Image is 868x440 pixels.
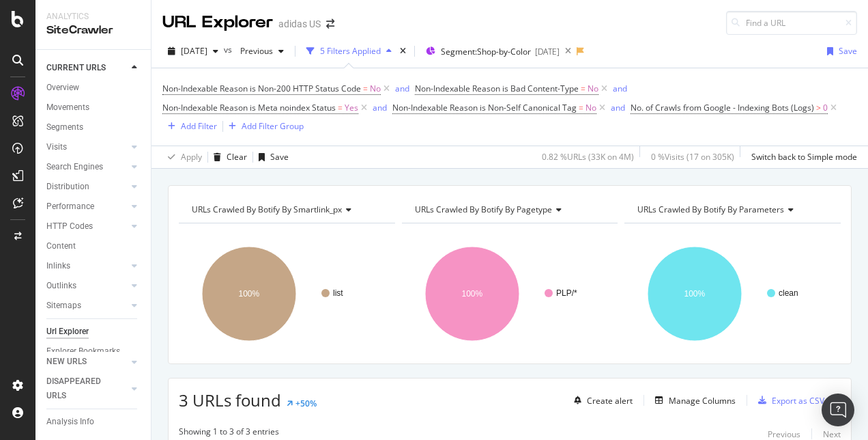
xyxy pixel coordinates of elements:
div: HTTP Codes [46,219,93,234]
svg: A chart. [179,234,392,353]
button: and [395,82,409,95]
div: times [397,44,409,58]
div: and [613,83,627,94]
div: SiteCrawler [46,23,140,38]
div: Overview [46,81,79,95]
div: Search Engines [46,160,103,174]
div: Content [46,239,76,253]
button: and [613,82,627,95]
button: Save [253,146,289,168]
text: 100% [684,289,706,299]
button: Previous [235,40,289,62]
button: Apply [162,146,202,168]
button: and [373,101,387,114]
a: CURRENT URLS [46,61,128,75]
a: Content [46,239,141,253]
span: 0 [823,98,828,118]
a: Search Engines [46,160,128,174]
div: Open Intercom Messenger [822,394,854,426]
button: Switch back to Simple mode [746,146,857,168]
div: arrow-right-arrow-left [326,19,334,29]
div: Inlinks [46,259,70,273]
a: Visits [46,140,128,154]
div: Save [270,151,289,163]
div: Visits [46,140,67,154]
span: = [338,102,343,113]
span: = [363,83,368,94]
div: URL Explorer [162,11,273,34]
button: Save [822,40,857,62]
span: Non-Indexable Reason is Meta noindex Status [162,102,336,113]
span: 3 URLs found [179,389,281,411]
button: Export as CSV [753,389,824,411]
a: Overview [46,81,141,95]
span: vs [224,44,235,55]
span: URLs Crawled By Botify By smartlink_px [192,204,342,215]
button: Clear [208,146,247,168]
div: Analysis Info [46,415,94,429]
div: Create alert [587,395,633,407]
a: DISAPPEARED URLS [46,374,128,403]
span: No [370,79,381,98]
div: [DATE] [535,46,560,57]
div: adidas US [278,17,321,31]
h4: URLs Crawled By Botify By parameters [635,199,828,221]
text: 100% [461,289,482,299]
a: Sitemaps [46,299,128,313]
span: URLs Crawled By Botify By pagetype [415,204,552,215]
button: and [611,101,625,114]
button: 5 Filters Applied [301,40,397,62]
span: URLs Crawled By Botify By parameters [637,204,784,215]
button: Create alert [568,389,633,411]
div: Movements [46,100,89,115]
div: CURRENT URLS [46,61,106,75]
div: DISAPPEARED URLS [46,374,115,403]
div: Explorer Bookmarks [46,344,120,359]
a: Outlinks [46,279,128,293]
a: Url Explorer [46,325,141,339]
div: Segments [46,120,83,135]
span: No. of Crawls from Google - Indexing Bots (Logs) [631,102,814,113]
a: Explorer Bookmarks [46,344,141,359]
span: No [588,79,598,98]
button: Add Filter Group [223,118,304,135]
span: Segment: Shop-by-Color [441,46,531,57]
div: Outlinks [46,279,76,293]
svg: A chart. [402,234,615,353]
svg: A chart. [624,234,837,353]
div: and [611,102,625,113]
button: Add Filter [162,118,217,135]
span: = [579,102,583,113]
div: 5 Filters Applied [320,45,381,57]
div: Save [839,45,857,57]
span: Non-Indexable Reason is Non-Self Canonical Tag [392,102,577,113]
h4: URLs Crawled By Botify By pagetype [412,199,606,221]
a: Distribution [46,180,128,194]
span: No [585,98,596,118]
div: Analytics [46,11,140,23]
div: Manage Columns [669,395,736,407]
div: Url Explorer [46,325,89,339]
div: Performance [46,200,94,214]
div: Add Filter Group [242,120,304,132]
div: 0 % Visits ( 17 on 305K ) [651,151,734,163]
button: [DATE] [162,40,224,62]
button: Manage Columns [650,392,736,409]
a: Segments [46,120,141,135]
span: > [816,102,821,113]
span: Yes [345,98,358,118]
span: = [581,83,585,94]
div: Add Filter [181,120,217,132]
div: +50% [295,398,317,409]
a: Analysis Info [46,415,141,429]
div: and [395,83,409,94]
text: PLP/* [556,288,577,298]
text: list [333,288,343,298]
div: Export as CSV [772,395,824,407]
button: Segment:Shop-by-Color[DATE] [420,40,560,62]
div: Previous [768,428,800,440]
input: Find a URL [726,11,857,35]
